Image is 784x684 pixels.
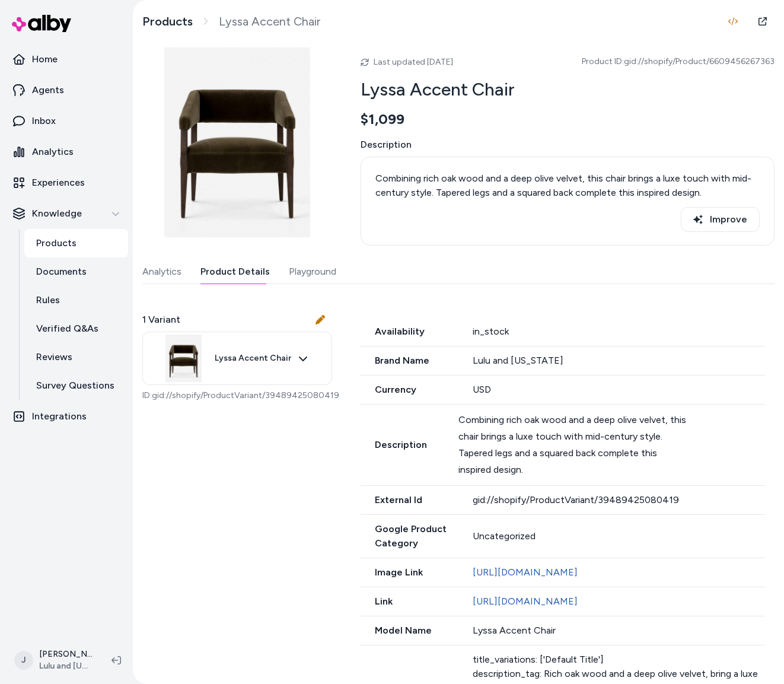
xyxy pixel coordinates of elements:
[219,14,320,29] span: Lyssa Accent Chair
[14,651,33,670] span: J
[36,265,87,279] p: Documents
[473,596,578,607] a: [URL][DOMAIN_NAME]
[5,402,128,431] a: Integrations
[361,594,458,609] span: Link
[24,286,128,314] a: Rules
[361,522,458,551] span: Google Product Category
[5,138,128,166] a: Analytics
[5,168,128,197] a: Experiences
[5,199,128,228] button: Knowledge
[36,293,60,307] p: Rules
[5,107,128,135] a: Inbox
[7,641,102,679] button: J[PERSON_NAME]Lulu and [US_STATE]
[32,206,82,221] p: Knowledge
[458,412,689,478] div: Combining rich oak wood and a deep olive velvet, this chair brings a luxe touch with mid-century ...
[473,324,765,339] div: in_stock
[375,171,760,200] div: Combining rich oak wood and a deep olive velvet, this chair brings a luxe touch with mid-century ...
[160,335,208,382] img: cabt-104-075_frt_1_1564991625-1_1.jpg
[142,14,320,29] nav: breadcrumb
[36,378,114,393] p: Survey Questions
[32,83,64,97] p: Agents
[36,350,72,364] p: Reviews
[5,76,128,104] a: Agents
[39,660,93,672] span: Lulu and [US_STATE]
[24,257,128,286] a: Documents
[473,383,765,397] div: USD
[142,47,332,237] img: cabt-104-075_frt_1_1564991625-1_1.jpg
[142,332,332,385] button: Lyssa Accent Chair
[32,409,87,424] p: Integrations
[361,354,458,368] span: Brand Name
[473,493,765,507] div: gid://shopify/ProductVariant/39489425080419
[32,176,85,190] p: Experiences
[5,45,128,74] a: Home
[473,623,765,638] div: Lyssa Accent Chair
[361,623,458,638] span: Model Name
[200,260,270,284] button: Product Details
[142,260,181,284] button: Analytics
[32,52,58,66] p: Home
[681,207,760,232] button: Improve
[289,260,336,284] button: Playground
[24,314,128,343] a: Verified Q&As
[361,383,458,397] span: Currency
[39,648,93,660] p: [PERSON_NAME]
[32,114,56,128] p: Inbox
[36,236,77,250] p: Products
[361,78,775,101] h2: Lyssa Accent Chair
[32,145,74,159] p: Analytics
[361,324,458,339] span: Availability
[24,371,128,400] a: Survey Questions
[24,343,128,371] a: Reviews
[142,313,180,327] span: 1 Variant
[473,529,765,543] div: Uncategorized
[361,565,458,580] span: Image Link
[361,493,458,507] span: External Id
[361,138,775,152] span: Description
[361,110,404,128] span: $1,099
[473,354,765,368] div: Lulu and [US_STATE]
[473,567,578,578] a: [URL][DOMAIN_NAME]
[142,390,332,402] p: ID: gid://shopify/ProductVariant/39489425080419
[36,322,98,336] p: Verified Q&As
[24,229,128,257] a: Products
[374,57,453,67] span: Last updated [DATE]
[12,15,71,32] img: alby Logo
[142,14,193,29] a: Products
[582,56,775,68] span: Product ID: gid://shopify/Product/6609456267363
[215,353,291,364] span: Lyssa Accent Chair
[361,438,444,452] span: Description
